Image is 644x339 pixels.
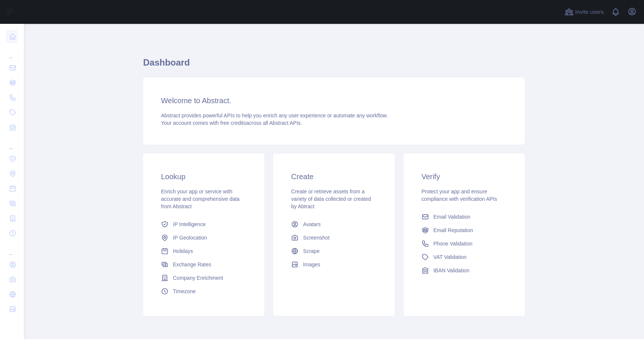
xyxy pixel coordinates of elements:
[161,113,388,118] span: Abstract provides powerful APIs to help you enrich any user experience or automate any workflow.
[303,221,321,228] span: Avatars
[173,274,223,282] span: Company Enrichment
[161,188,240,209] span: Enrich your app or service with accurate and comprehensive data from Abstract
[6,45,18,60] div: ...
[288,258,379,271] a: Images
[158,271,249,285] a: Company Enrichment
[158,285,249,298] a: Timezone
[288,218,379,231] a: Avatars
[419,224,510,237] a: Email Reputation
[422,188,497,202] span: Protect your app and ensure compliance with verification APIs
[161,171,246,182] h3: Lookup
[291,171,376,182] h3: Create
[158,258,249,271] a: Exchange Rates
[419,237,510,250] a: Phone Validation
[288,231,379,244] a: Screenshot
[433,253,467,261] span: VAT Validation
[143,57,525,75] h1: Dashboard
[419,210,510,224] a: Email Validation
[291,188,371,209] span: Create or retrieve assets from a variety of data collected or created by Abtract
[303,261,320,268] span: Images
[161,95,507,106] h3: Welcome to Abstract.
[161,120,302,126] span: Your account comes with across all Abstract APIs.
[6,136,18,151] div: ...
[173,247,193,255] span: Holidays
[419,264,510,277] a: IBAN Validation
[173,288,196,295] span: Timezone
[563,6,605,18] button: Invite users
[419,250,510,264] a: VAT Validation
[173,221,206,228] span: IP Intelligence
[433,226,473,234] span: Email Reputation
[433,267,470,274] span: IBAN Validation
[303,234,329,241] span: Screenshot
[288,244,379,258] a: Scrape
[173,234,207,241] span: IP Geolocation
[303,247,319,255] span: Scrape
[433,240,473,247] span: Phone Validation
[575,8,604,16] span: Invite users
[158,244,249,258] a: Holidays
[173,261,211,268] span: Exchange Rates
[220,120,246,126] span: free credits
[6,241,18,256] div: ...
[158,218,249,231] a: IP Intelligence
[422,171,507,182] h3: Verify
[433,213,470,221] span: Email Validation
[158,231,249,244] a: IP Geolocation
